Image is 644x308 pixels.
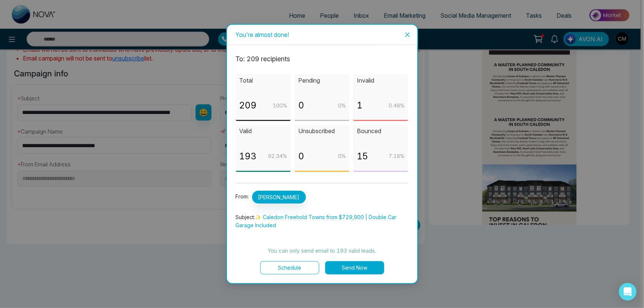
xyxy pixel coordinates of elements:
[236,246,409,255] p: You can only send email to 193 valid leads.
[236,54,409,64] p: To: 209 recipient s
[298,149,304,163] p: 0
[338,101,346,110] p: 0 %
[357,76,404,85] p: Invalid
[236,213,409,229] p: Subject:
[240,149,257,163] p: 193
[260,261,319,274] button: Schedule
[357,127,404,136] p: Bounced
[357,98,362,113] p: 1
[389,101,404,110] p: 0.48 %
[298,76,346,85] p: Pending
[298,98,304,113] p: 0
[273,101,287,110] p: 100 %
[325,261,384,274] button: Send Now
[236,31,409,39] div: You're almost done!
[298,127,346,136] p: Unsubscribed
[236,191,409,204] p: From:
[240,98,257,113] p: 209
[338,152,346,160] p: 0 %
[389,152,404,160] p: 7.18 %
[357,149,368,163] p: 15
[236,214,397,228] span: ✨ Caledon Freehold Towns from $729,900 | Double Car Garage Included
[404,32,410,38] span: close
[268,152,287,160] p: 92.34 %
[397,25,417,45] button: Close
[252,191,306,204] span: [PERSON_NAME]
[240,76,287,85] p: Total
[619,283,637,301] div: Open Intercom Messenger
[240,127,287,136] p: Valid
